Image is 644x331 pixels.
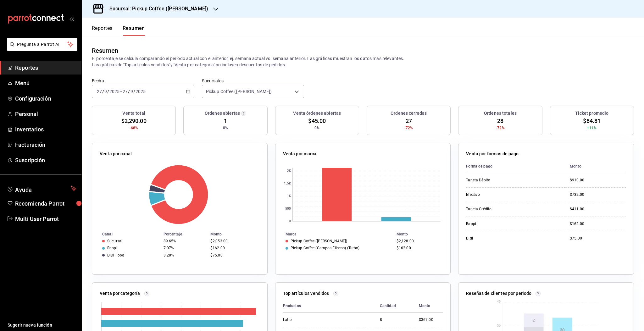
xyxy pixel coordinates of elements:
span: / [128,89,130,94]
h3: Venta órdenes abiertas [293,110,341,117]
th: Cantidad [375,299,414,313]
th: Monto [394,231,450,238]
button: Pregunta a Parrot AI [7,38,77,51]
th: Porcentaje [161,231,208,238]
div: $75.00 [210,253,257,257]
span: / [102,89,104,94]
span: 1 [224,117,227,125]
span: Menú [15,79,76,87]
p: Reseñas de clientes por periodo [466,290,531,297]
span: Configuración [15,94,76,103]
div: Latte [283,317,346,323]
span: Ayuda [15,185,68,192]
span: $45.00 [308,117,326,125]
span: -68% [130,125,138,131]
h3: Órdenes totales [484,110,517,117]
th: Monto [208,231,267,238]
div: $732.00 [570,192,626,197]
div: $75.00 [570,236,626,241]
p: Venta por formas de pago [466,151,519,157]
span: / [133,89,135,94]
span: Sugerir nueva función [8,322,76,328]
p: Venta por categoría [100,290,140,297]
button: open_drawer_menu [69,16,74,21]
th: Productos [283,299,375,313]
span: 0% [223,125,228,131]
div: Tarjeta Débito [466,178,529,183]
p: Venta por marca [283,151,317,157]
span: -72% [496,125,505,131]
span: Reportes [15,63,76,72]
input: ---- [135,89,146,94]
div: Efectivo [466,192,529,197]
div: Rappi [107,246,117,250]
p: Top artículos vendidos [283,290,329,297]
div: $162.00 [397,246,440,250]
h3: Órdenes cerradas [391,110,427,117]
div: $411.00 [570,207,626,212]
div: 3.28% [164,253,205,257]
text: 2K [287,169,291,173]
text: 500 [285,207,291,211]
th: Forma de pago [466,160,565,173]
div: Pickup Coffee ([PERSON_NAME]) [291,239,347,243]
span: / [107,89,109,94]
span: 0% [314,125,319,131]
div: 8 [380,317,409,323]
div: $162.00 [570,221,626,227]
a: Pregunta a Parrot AI [4,46,77,52]
span: Pregunta a Parrot AI [17,41,68,48]
h3: Ticket promedio [575,110,608,117]
th: Monto [414,299,443,313]
div: Rappi [466,221,529,227]
input: -- [104,89,107,94]
button: Resumen [123,25,145,36]
span: -72% [404,125,413,131]
span: Pickup Coffee ([PERSON_NAME]) [206,88,272,95]
div: $910.00 [570,178,626,183]
span: $2,290.00 [121,117,147,125]
p: Venta por canal [100,151,132,157]
div: DiDi Food [107,253,124,257]
span: Facturación [15,141,76,149]
div: 89.65% [164,239,205,243]
span: +11% [587,125,597,131]
label: Fecha [92,79,194,83]
div: $367.00 [419,317,443,323]
div: navigation tabs [92,25,145,36]
text: 0 [289,220,291,223]
div: 7.07% [164,246,205,250]
span: - [120,89,122,94]
h3: Órdenes abiertas [205,110,240,117]
input: -- [97,89,102,94]
span: $84.81 [583,117,601,125]
div: Didi [466,236,529,241]
input: -- [130,89,133,94]
div: Tarjeta Crédito [466,207,529,212]
div: $2,128.00 [397,239,440,243]
text: 1.5K [284,182,291,185]
div: $162.00 [210,246,257,250]
div: Resumen [92,46,118,55]
th: Monto [565,160,626,173]
h3: Venta total [122,110,145,117]
input: -- [122,89,128,94]
th: Canal [92,231,161,238]
h3: Sucursal: Pickup Coffee ([PERSON_NAME]) [104,5,208,13]
text: 1K [287,195,291,198]
span: 28 [497,117,503,125]
button: Reportes [92,25,113,36]
span: Inventarios [15,125,76,134]
label: Sucursales [202,79,304,83]
span: Recomienda Parrot [15,199,76,208]
input: ---- [109,89,120,94]
span: 27 [406,117,412,125]
div: Pickup Coffee (Campos Eliseos) (Turbo) [291,246,360,250]
p: El porcentaje se calcula comparando el período actual con el anterior, ej. semana actual vs. sema... [92,55,634,68]
span: Personal [15,110,76,118]
div: Sucursal [107,239,122,243]
span: Suscripción [15,156,76,164]
span: Multi User Parrot [15,215,76,223]
div: $2,053.00 [210,239,257,243]
th: Marca [275,231,394,238]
